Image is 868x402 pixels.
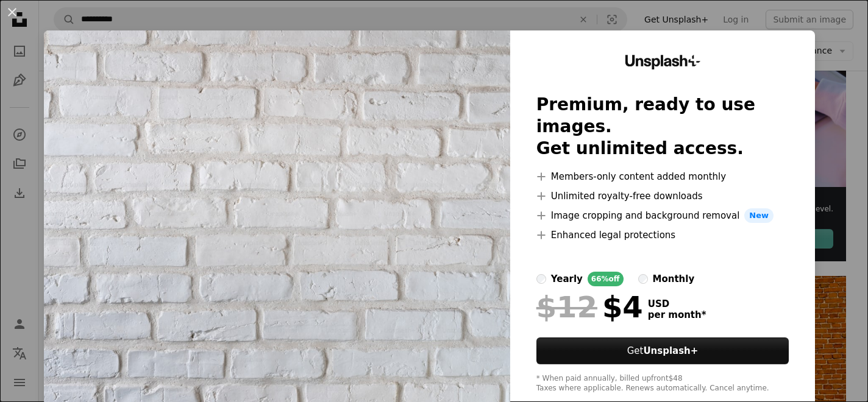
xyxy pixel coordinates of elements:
li: Enhanced legal protections [536,228,789,242]
span: New [744,208,774,223]
div: 66% off [588,272,624,286]
li: Unlimited royalty-free downloads [536,189,789,203]
span: USD [648,298,706,309]
li: Members-only content added monthly [536,169,789,184]
span: per month * [648,309,706,320]
li: Image cropping and background removal [536,208,789,223]
input: yearly66%off [536,274,546,284]
strong: Unsplash+ [643,345,698,356]
div: * When paid annually, billed upfront $48 Taxes where applicable. Renews automatically. Cancel any... [536,374,789,393]
button: GetUnsplash+ [536,337,789,364]
h2: Premium, ready to use images. Get unlimited access. [536,94,789,160]
span: $12 [536,291,597,323]
div: yearly [551,272,583,286]
div: $4 [536,291,643,323]
input: monthly [638,274,648,284]
div: monthly [653,272,695,286]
